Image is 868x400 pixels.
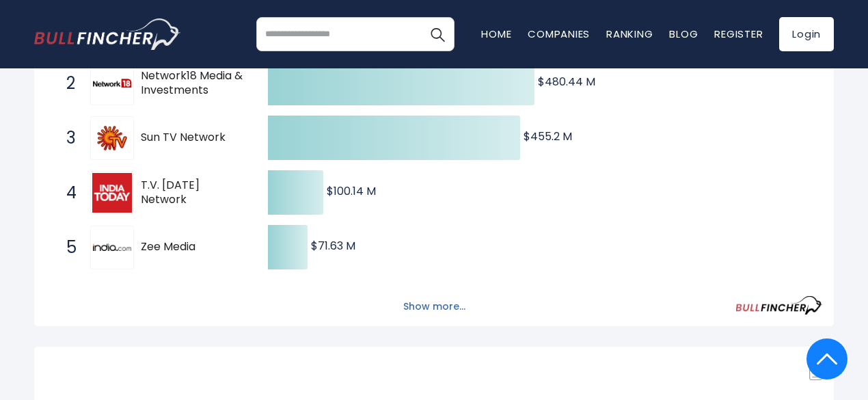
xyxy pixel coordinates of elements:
[141,69,244,98] span: Network18 Media & Investments
[59,181,73,204] span: 4
[524,129,572,144] text: $455.2 M
[92,79,132,88] img: Network18 Media & Investments
[141,178,244,207] span: T.V. [DATE] Network
[59,72,73,95] span: 2
[141,131,244,145] span: Sun TV Network
[311,238,355,254] text: $71.63 M
[538,74,595,90] text: $480.44 M
[34,18,181,50] a: Go to homepage
[606,27,653,41] a: Ranking
[395,295,474,318] button: Show more...
[92,118,132,158] img: Sun TV Network
[59,126,73,150] span: 3
[59,236,73,259] span: 5
[92,243,132,251] img: Zee Media
[528,27,590,41] a: Companies
[714,27,763,41] a: Register
[92,173,132,213] img: T.V. Today Network
[327,183,376,199] text: $100.14 M
[481,27,511,41] a: Home
[141,240,244,254] span: Zee Media
[669,27,698,41] a: Blog
[420,17,455,51] button: Search
[34,18,181,50] img: bullfincher logo
[779,17,834,51] a: Login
